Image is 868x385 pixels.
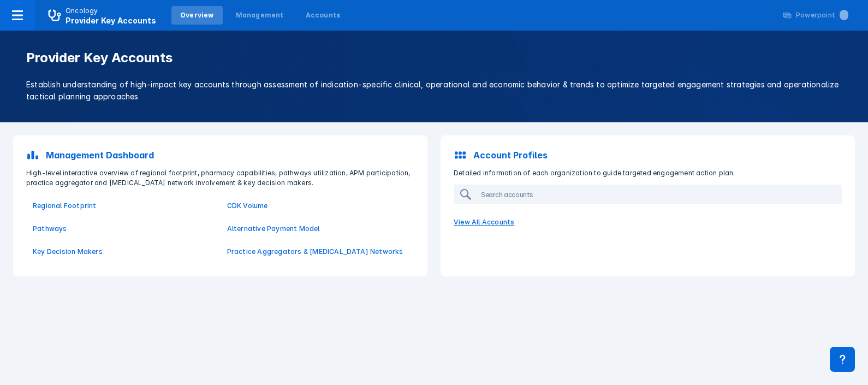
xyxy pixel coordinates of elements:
a: View All Accounts [447,211,848,234]
a: Alternative Payment Model [227,224,408,234]
a: Management [227,6,293,25]
h1: Provider Key Accounts [26,50,842,66]
input: Search accounts [477,186,804,203]
a: Overview [171,6,223,25]
a: Pathways [33,224,214,234]
a: Practice Aggregators & [MEDICAL_DATA] Networks [227,247,408,257]
a: Management Dashboard [20,142,421,168]
div: Management [236,10,284,20]
span: Provider Key Accounts [66,16,156,25]
div: Accounts [306,10,341,20]
p: Oncology [66,6,98,16]
p: Detailed information of each organization to guide targeted engagement action plan. [447,168,848,178]
p: Management Dashboard [46,149,154,162]
a: Account Profiles [447,142,848,168]
a: Regional Footprint [33,201,214,211]
p: Account Profiles [473,149,548,162]
a: CDK Volume [227,201,408,211]
p: High-level interactive overview of regional footprint, pharmacy capabilities, pathways utilizatio... [20,168,421,188]
a: Accounts [297,6,349,25]
a: Key Decision Makers [33,247,214,257]
div: Powerpoint [796,10,848,20]
div: Overview [180,10,214,20]
p: Establish understanding of high-impact key accounts through assessment of indication-specific cli... [26,79,842,103]
div: Contact Support [830,347,855,372]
